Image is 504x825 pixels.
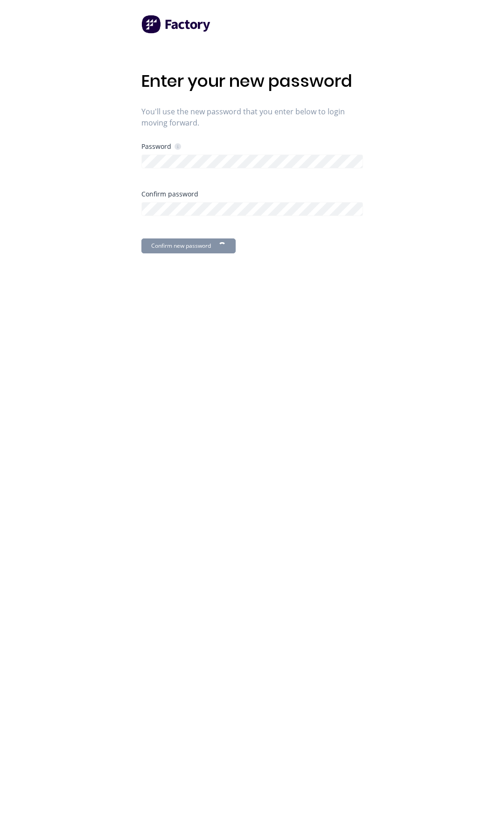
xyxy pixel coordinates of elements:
[141,191,363,197] div: Confirm password
[141,71,363,91] h1: Enter your new password
[141,106,363,128] span: You'll use the new password that you enter below to login moving forward.
[141,238,236,253] button: Confirm new password
[141,142,181,151] div: Password
[141,15,211,34] img: Factory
